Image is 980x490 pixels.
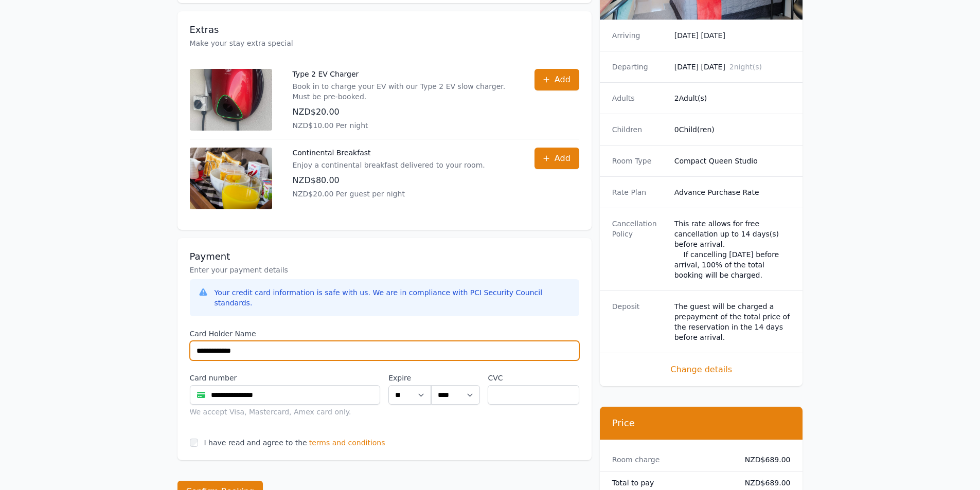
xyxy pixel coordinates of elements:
button: Add [534,148,579,169]
label: I have read and agree to the [204,439,307,447]
p: Make your stay extra special [190,38,579,48]
dd: 2 Adult(s) [674,93,791,103]
dt: Arriving [612,30,666,41]
div: We accept Visa, Mastercard, Amex card only. [190,407,381,417]
label: CVC [488,373,579,383]
p: Continental Breakfast [293,148,485,158]
p: Type 2 EV Charger [293,69,514,79]
span: Add [555,152,571,165]
img: Continental Breakfast [190,148,272,209]
p: Enjoy a continental breakfast delivered to your room. [293,160,485,170]
dt: Cancellation Policy [612,219,666,280]
dd: [DATE] [DATE] [674,30,791,41]
dt: Deposit [612,301,666,342]
label: Expire [388,373,431,383]
p: Enter your payment details [190,265,579,275]
p: NZD$20.00 Per guest per night [293,189,485,199]
dt: Room Type [612,156,666,166]
label: Card Holder Name [190,329,579,339]
button: Add [534,69,579,90]
span: 2 night(s) [729,63,762,71]
dt: Children [612,124,666,135]
label: Card number [190,373,381,383]
span: terms and conditions [309,438,385,448]
p: NZD$10.00 Per night [293,120,514,131]
dd: Compact Queen Studio [674,156,791,166]
dd: [DATE] [DATE] [674,62,791,72]
p: NZD$20.00 [293,106,514,118]
dd: NZD$689.00 [737,478,791,488]
dt: Rate Plan [612,187,666,197]
label: . [431,373,479,383]
dt: Room charge [612,455,728,465]
dd: Advance Purchase Rate [674,187,791,197]
span: Add [555,74,571,86]
dd: The guest will be charged a prepayment of the total price of the reservation in the 14 days befor... [674,301,791,342]
h3: Extras [190,24,579,36]
p: NZD$80.00 [293,174,485,187]
dt: Total to pay [612,478,728,488]
span: Change details [612,364,791,376]
dd: NZD$689.00 [737,455,791,465]
dt: Departing [612,62,666,72]
p: Book in to charge your EV with our Type 2 EV slow charger. Must be pre-booked. [293,81,514,102]
dt: Adults [612,93,666,103]
img: Type 2 EV Charger [190,69,272,131]
dd: 0 Child(ren) [674,124,791,135]
div: This rate allows for free cancellation up to 14 days(s) before arrival. If cancelling [DATE] befo... [674,219,791,280]
div: Your credit card information is safe with us. We are in compliance with PCI Security Council stan... [215,287,571,308]
h3: Price [612,417,791,429]
h3: Payment [190,250,579,263]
